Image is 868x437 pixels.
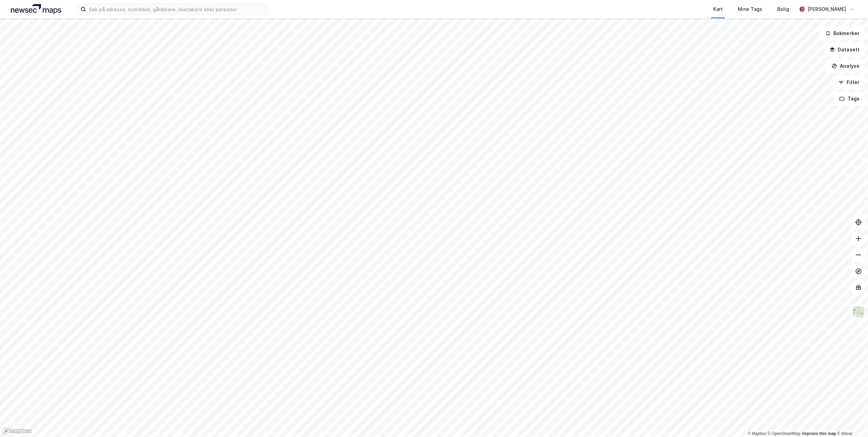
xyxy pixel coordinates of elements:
input: Søk på adresse, matrikkel, gårdeiere, leietakere eller personer [86,4,268,14]
button: Bokmerker [819,27,865,40]
button: Filter [833,76,865,89]
a: OpenStreetMap [768,431,801,436]
a: Mapbox homepage [2,427,32,435]
a: Improve this map [802,431,836,436]
div: Bolig [777,5,789,13]
img: logo.a4113a55bc3d86da70a041830d287a7e.svg [11,4,61,14]
div: Kart [713,5,723,13]
button: Analyse [826,59,865,73]
div: Kontrollprogram for chat [834,404,868,437]
a: Mapbox [748,431,766,436]
div: Mine Tags [738,5,762,13]
button: Tags [834,92,865,106]
img: Z [852,306,865,319]
button: Datasett [824,43,865,56]
div: [PERSON_NAME] [807,5,846,13]
iframe: Chat Widget [834,404,868,437]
